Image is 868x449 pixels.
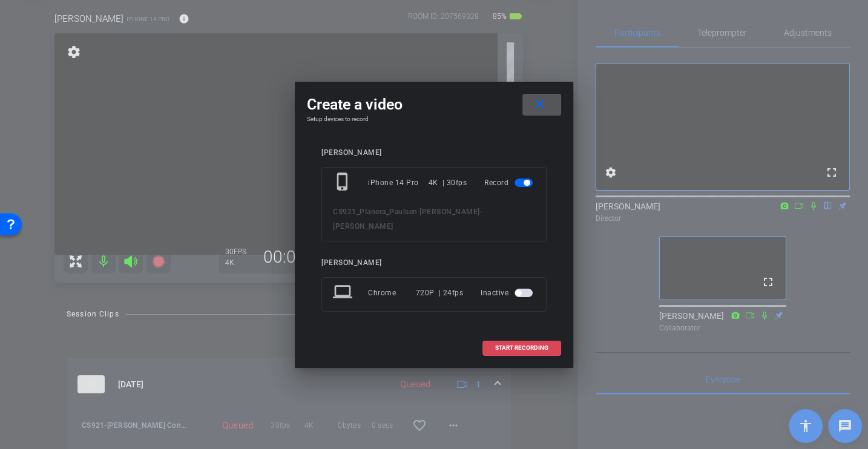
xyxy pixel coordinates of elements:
[333,208,480,216] span: CS921_Planera_Paulsen [PERSON_NAME]
[368,282,416,304] div: Chrome
[333,222,393,231] span: [PERSON_NAME]
[368,172,429,194] div: iPhone 14 Pro
[321,148,547,157] div: [PERSON_NAME]
[484,172,535,194] div: Record
[416,282,464,304] div: 720P | 24fps
[532,97,547,112] mat-icon: close
[333,282,355,304] mat-icon: laptop
[307,116,561,123] h4: Setup devices to record
[333,172,355,194] mat-icon: phone_iphone
[481,282,535,304] div: Inactive
[480,208,483,216] span: -
[307,94,561,116] div: Create a video
[495,345,548,351] span: START RECORDING
[321,258,547,267] div: [PERSON_NAME]
[429,172,467,194] div: 4K | 30fps
[482,341,561,356] button: START RECORDING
